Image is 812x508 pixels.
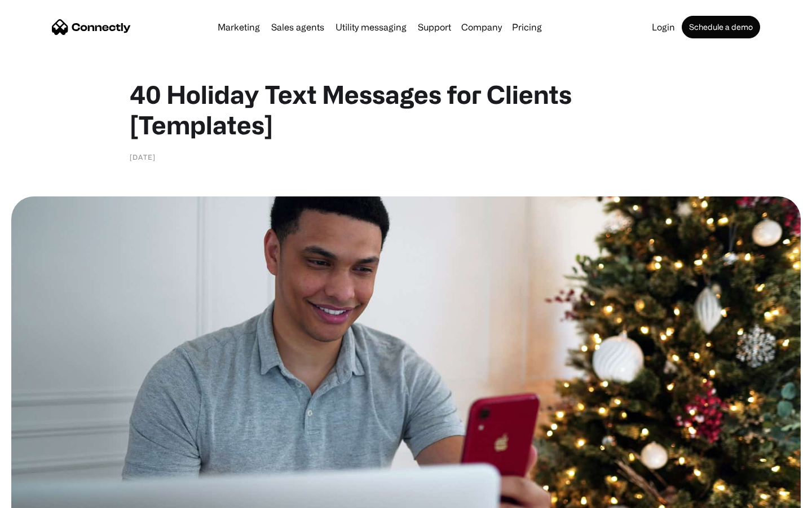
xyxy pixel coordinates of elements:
ul: Language list [23,488,68,504]
a: Pricing [507,23,546,32]
div: Company [461,19,502,35]
a: Marketing [213,23,264,32]
aside: Language selected: English [11,488,68,504]
a: Login [647,23,679,32]
a: Schedule a demo [682,16,760,38]
a: Sales agents [267,23,329,32]
a: Support [413,23,456,32]
a: Utility messaging [331,23,411,32]
h1: 40 Holiday Text Messages for Clients [Templates] [130,79,682,140]
div: [DATE] [130,151,156,163]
